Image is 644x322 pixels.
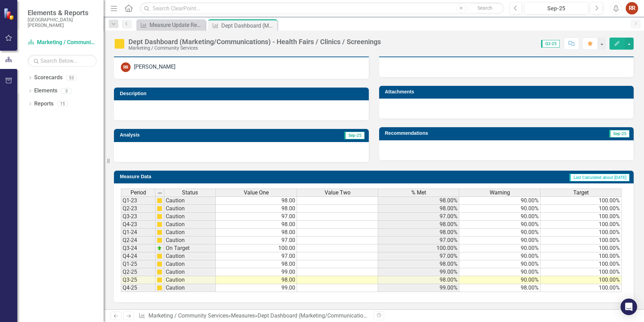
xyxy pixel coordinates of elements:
[28,39,97,47] a: Marketing / Community Services
[344,132,365,139] span: Sep-25
[569,174,629,181] span: Last Calculated about [DATE]
[3,8,16,20] img: ClearPoint Strategy
[540,252,622,260] td: 100.00%
[121,237,155,244] td: Q2-24
[148,312,228,319] a: Marketing / Community Services
[527,4,586,13] div: Sep-25
[120,174,294,179] h3: Measure Data
[621,299,637,315] div: Open Intercom Messenger
[157,222,162,227] img: cBAA0RP0Y6D5n+AAAAAElFTkSuQmCC
[164,229,216,237] td: Caution
[120,132,239,138] h3: Analysis
[378,197,459,205] td: 98.00%
[378,284,459,292] td: 99.00%
[378,252,459,260] td: 97.00%
[378,244,459,252] td: 100.00%
[121,244,155,252] td: Q3-24
[459,213,540,221] td: 90.00%
[459,197,540,205] td: 90.00%
[541,40,560,48] span: Q3-25
[459,205,540,213] td: 90.00%
[164,221,216,229] td: Caution
[164,284,216,292] td: Caution
[216,197,297,205] td: 98.00
[378,221,459,229] td: 98.00%
[121,221,155,229] td: Q4-23
[34,87,57,95] a: Elements
[459,237,540,244] td: 90.00%
[540,244,622,252] td: 100.00%
[121,268,155,276] td: Q2-25
[378,268,459,276] td: 99.00%
[609,130,629,138] span: Sep-25
[411,190,426,196] span: % Met
[540,260,622,268] td: 100.00%
[164,268,216,276] td: Caution
[626,2,638,14] button: RR
[157,214,162,219] img: cBAA0RP0Y6D5n+AAAAAElFTkSuQmCC
[540,221,622,229] td: 100.00%
[524,2,589,14] button: Sep-25
[34,74,63,82] a: Scorecards
[459,221,540,229] td: 90.00%
[28,9,97,17] span: Elements & Reports
[490,190,510,196] span: Warning
[157,261,162,267] img: cBAA0RP0Y6D5n+AAAAAElFTkSuQmCC
[231,312,255,319] a: Measures
[540,276,622,284] td: 100.00%
[121,62,131,72] div: RR
[540,237,622,244] td: 100.00%
[459,268,540,276] td: 90.00%
[378,276,459,284] td: 98.00%
[121,284,155,292] td: Q4-25
[216,284,297,292] td: 99.00
[134,63,175,71] div: [PERSON_NAME]
[216,268,297,276] td: 99.00
[216,276,297,284] td: 98.00
[28,55,97,67] input: Search Below...
[138,312,368,320] div: » »
[478,5,492,11] span: Search
[258,312,458,319] div: Dept Dashboard (Marketing/Communications) - Health Fairs / Clinics / Screenings
[138,21,204,29] a: Measure Update Report
[182,190,198,196] span: Status
[459,244,540,252] td: 90.00%
[157,277,162,283] img: cBAA0RP0Y6D5n+AAAAAElFTkSuQmCC
[164,260,216,268] td: Caution
[157,198,162,203] img: cBAA0RP0Y6D5n+AAAAAElFTkSuQmCC
[378,213,459,221] td: 97.00%
[114,38,125,49] img: Caution
[164,276,216,284] td: Caution
[378,205,459,213] td: 98.00%
[121,197,155,205] td: Q1-23
[164,213,216,221] td: Caution
[385,89,631,94] h3: Attachments
[157,269,162,275] img: cBAA0RP0Y6D5n+AAAAAElFTkSuQmCC
[28,17,97,28] small: [GEOGRAPHIC_DATA][PERSON_NAME]
[459,229,540,237] td: 90.00%
[140,2,504,14] input: Search ClearPoint...
[66,75,77,81] div: 53
[150,21,204,29] div: Measure Update Report
[216,244,297,252] td: 100.00
[128,38,381,46] div: Dept Dashboard (Marketing/Communications) - Health Fairs / Clinics / Screenings
[216,237,297,244] td: 97.00
[121,229,155,237] td: Q1-24
[216,221,297,229] td: 98.00
[157,285,162,291] img: cBAA0RP0Y6D5n+AAAAAElFTkSuQmCC
[540,284,622,292] td: 100.00%
[216,205,297,213] td: 98.00
[157,245,162,251] img: zOikAAAAAElFTkSuQmCC
[540,268,622,276] td: 100.00%
[121,276,155,284] td: Q3-25
[57,101,68,107] div: 15
[131,190,146,196] span: Period
[468,3,502,13] button: Search
[164,205,216,213] td: Caution
[216,213,297,221] td: 97.00
[459,260,540,268] td: 90.00%
[157,230,162,235] img: cBAA0RP0Y6D5n+AAAAAElFTkSuQmCC
[385,131,550,136] h3: Recommendations
[121,213,155,221] td: Q3-23
[61,88,72,94] div: 3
